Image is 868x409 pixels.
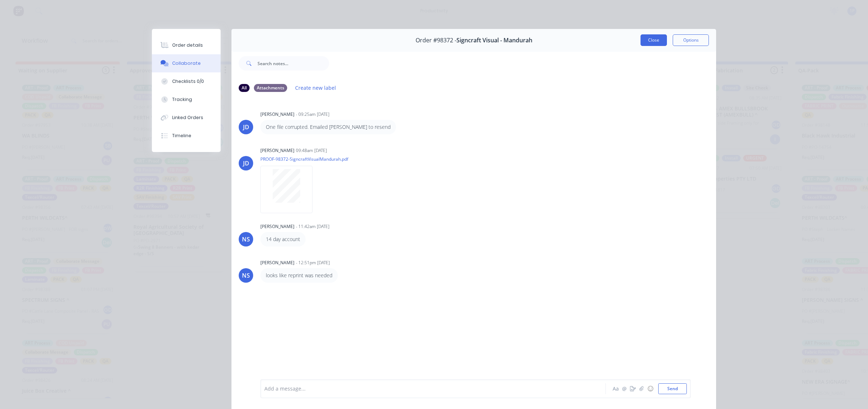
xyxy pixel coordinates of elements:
div: 09:48am [DATE] [296,147,327,154]
div: [PERSON_NAME] [260,111,294,118]
div: - 09:25am [DATE] [296,111,329,118]
button: Options [673,34,709,46]
button: Timeline [152,127,221,145]
button: Create new label [292,83,340,93]
button: ☺ [646,384,655,393]
div: JD [243,123,249,131]
span: Order #98372 - [416,37,456,44]
p: looks like reprint was needed [266,272,332,279]
div: JD [243,159,249,168]
button: Linked Orders [152,109,221,127]
div: NS [242,271,250,280]
button: @ [620,384,629,393]
button: Checklists 0/0 [152,72,221,90]
div: Attachments [254,84,287,92]
button: Close [641,34,667,46]
p: PROOF-98372-SigncraftVisualMandurah.pdf [260,156,348,162]
div: Collaborate [172,60,201,67]
p: 14 day account [266,236,300,243]
button: Collaborate [152,54,221,72]
button: Send [658,383,687,394]
div: Timeline [172,132,191,139]
button: Order details [152,36,221,54]
div: Order details [172,42,203,49]
div: All [239,84,250,92]
div: [PERSON_NAME] [260,147,294,154]
div: Checklists 0/0 [172,78,204,85]
div: [PERSON_NAME] [260,223,294,230]
div: NS [242,235,250,244]
div: Tracking [172,96,192,103]
input: Search notes... [258,56,329,71]
p: One file corrupted. Emailed [PERSON_NAME] to resend [266,123,391,131]
div: - 11:42am [DATE] [296,223,329,230]
button: Tracking [152,90,221,109]
div: [PERSON_NAME] [260,260,294,266]
span: Signcraft Visual - Mandurah [456,37,532,44]
div: Linked Orders [172,114,203,121]
button: Aa [611,384,620,393]
div: - 12:51pm [DATE] [296,260,330,266]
